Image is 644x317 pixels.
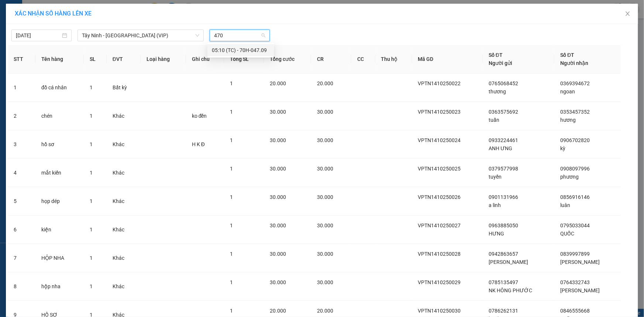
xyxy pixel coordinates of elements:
[230,109,233,115] span: 1
[489,279,518,285] span: 0785135497
[560,145,565,151] span: kỳ
[35,159,84,187] td: mắt kiến
[35,187,84,216] td: họp dép
[375,45,412,73] th: Thu hộ
[560,279,590,285] span: 0764332743
[270,308,286,314] span: 20.000
[16,31,61,39] input: 15/10/2025
[418,194,461,200] span: VPTN1410250026
[270,223,286,228] span: 30.000
[230,194,233,200] span: 1
[489,89,506,94] span: thương
[560,251,590,257] span: 0839997899
[560,60,588,66] span: Người nhận
[317,308,333,314] span: 20.000
[107,187,141,216] td: Khác
[489,251,518,257] span: 0942863657
[489,287,532,293] span: NK HÔNG PHƯỚC
[35,272,84,301] td: hộp nha
[8,130,35,159] td: 3
[35,244,84,272] td: HỘP NHA
[418,251,461,257] span: VPTN1410250028
[35,216,84,244] td: kiện
[270,279,286,285] span: 30.000
[617,4,638,24] button: Close
[351,45,375,73] th: CC
[270,251,286,257] span: 30.000
[107,216,141,244] td: Khác
[560,137,590,143] span: 0906702820
[230,308,233,314] span: 1
[418,80,461,86] span: VPTN1410250022
[560,231,574,237] span: QUỐC
[195,33,200,38] span: down
[90,113,93,119] span: 1
[212,46,269,54] div: 05:10 (TC) - 70H-047.09
[418,109,461,115] span: VPTN1410250023
[8,187,35,216] td: 5
[15,10,92,17] span: XÁC NHẬN SỐ HÀNG LÊN XE
[560,117,576,123] span: hương
[107,159,141,187] td: Khác
[489,117,499,123] span: tuấn
[192,113,207,119] span: ko đền
[107,244,141,272] td: Khác
[418,308,461,314] span: VPTN1410250030
[418,137,461,143] span: VPTN1410250024
[141,45,186,73] th: Loại hàng
[82,30,199,41] span: Tây Ninh - Sài Gòn (VIP)
[107,102,141,130] td: Khác
[230,166,233,172] span: 1
[230,223,233,228] span: 1
[489,174,502,180] span: tuyền
[107,73,141,102] td: Bất kỳ
[489,60,512,66] span: Người gửi
[317,80,333,86] span: 20.000
[489,194,518,200] span: 0901131966
[560,287,600,293] span: [PERSON_NAME]
[317,279,333,285] span: 30.000
[560,52,574,58] span: Số ĐT
[560,259,600,265] span: [PERSON_NAME]
[489,202,501,208] span: a linh
[90,170,93,176] span: 1
[560,89,575,94] span: ngoan
[489,137,518,143] span: 0933224461
[90,141,93,147] span: 1
[90,198,93,204] span: 1
[35,73,84,102] td: đồ cá nhân
[264,45,311,73] th: Tổng cước
[489,109,518,115] span: 0363575692
[412,45,483,73] th: Mã GD
[192,141,205,147] span: H K Đ
[230,137,233,143] span: 1
[418,166,461,172] span: VPTN1410250025
[560,223,590,228] span: 0795033044
[489,52,503,58] span: Số ĐT
[107,272,141,301] td: Khác
[489,80,518,86] span: 0765068452
[84,45,107,73] th: SL
[35,130,84,159] td: hồ sơ
[90,283,93,289] span: 1
[230,251,233,257] span: 1
[8,102,35,130] td: 2
[230,80,233,86] span: 1
[560,308,590,314] span: 0846555668
[560,194,590,200] span: 0856916146
[90,255,93,261] span: 1
[418,223,461,228] span: VPTN1410250027
[107,45,141,73] th: ĐVT
[489,308,518,314] span: 0786262131
[317,109,333,115] span: 30.000
[107,130,141,159] td: Khác
[317,166,333,172] span: 30.000
[90,227,93,232] span: 1
[489,223,518,228] span: 0963885050
[560,174,579,180] span: phương
[317,137,333,143] span: 30.000
[625,11,631,17] span: close
[186,45,224,73] th: Ghi chú
[489,145,512,151] span: ANH ƯNG
[270,80,286,86] span: 20.000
